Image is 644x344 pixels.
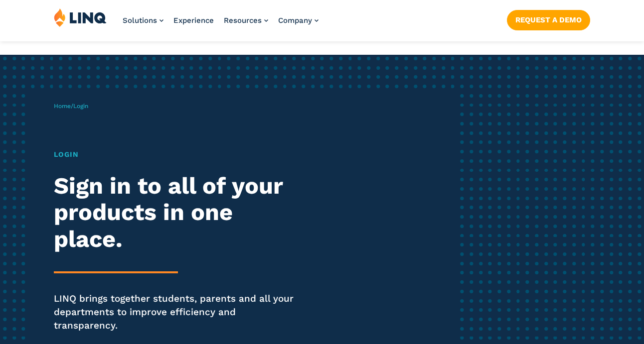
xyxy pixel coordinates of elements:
p: LINQ brings together students, parents and all your departments to improve efficiency and transpa... [54,292,302,333]
nav: Button Navigation [507,8,590,30]
span: Login [73,103,88,110]
span: Resources [224,16,262,25]
a: Company [278,16,319,25]
h1: Login [54,149,302,160]
span: Company [278,16,312,25]
a: Solutions [123,16,163,25]
nav: Primary Navigation [123,8,319,41]
span: Solutions [123,16,157,25]
span: / [54,103,88,110]
a: Resources [224,16,268,25]
h2: Sign in to all of your products in one place. [54,173,302,253]
img: LINQ | K‑12 Software [54,8,107,27]
a: Home [54,103,71,110]
a: Request a Demo [507,10,590,30]
a: Experience [173,16,214,25]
